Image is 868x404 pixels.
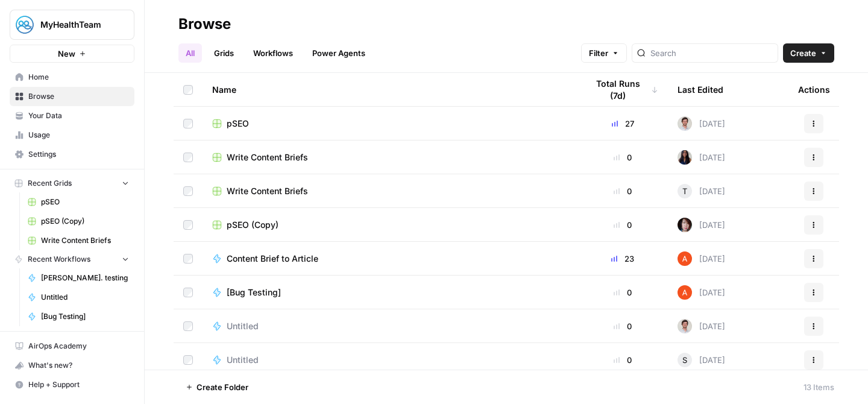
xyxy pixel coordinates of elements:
[587,219,658,231] div: 0
[14,14,36,36] img: MyHealthTeam Logo
[581,43,627,63] button: Filter
[589,47,608,59] span: Filter
[10,356,134,374] div: What's new?
[212,151,568,163] a: Write Content Briefs
[678,73,723,106] div: Last Edited
[10,145,134,164] a: Settings
[678,353,725,367] div: [DATE]
[10,45,134,63] button: New
[22,231,134,250] a: Write Content Briefs
[212,253,568,265] a: Content Brief to Article
[28,130,129,140] span: Usage
[41,292,129,303] span: Untitled
[246,43,300,63] a: Workflows
[197,381,248,393] span: Create Folder
[28,91,129,102] span: Browse
[212,185,568,197] a: Write Content Briefs
[783,43,834,63] button: Create
[678,116,692,131] img: tdmuw9wfe40fkwq84phcceuazoww
[587,354,658,366] div: 0
[28,149,129,160] span: Settings
[587,151,658,163] div: 0
[212,354,568,366] a: Untitled
[41,311,129,322] span: [Bug Testing]
[678,285,725,300] div: [DATE]
[682,185,687,197] span: T
[28,341,129,352] span: AirOps Academy
[678,319,725,333] div: [DATE]
[227,118,249,130] span: pSEO
[790,47,816,59] span: Create
[41,273,129,283] span: [PERSON_NAME]. testing
[678,150,725,165] div: [DATE]
[10,68,134,87] a: Home
[41,197,129,207] span: pSEO
[227,219,278,231] span: pSEO (Copy)
[587,185,658,197] div: 0
[587,286,658,298] div: 0
[587,73,658,106] div: Total Runs (7d)
[804,381,834,393] div: 13 Items
[227,286,281,298] span: [Bug Testing]
[58,48,75,60] span: New
[227,354,259,366] span: Untitled
[678,251,725,266] div: [DATE]
[10,106,134,125] a: Your Data
[587,320,658,332] div: 0
[178,43,202,63] a: All
[212,286,568,298] a: [Bug Testing]
[678,218,725,232] div: [DATE]
[678,116,725,131] div: [DATE]
[227,185,308,197] span: Write Content Briefs
[207,43,241,63] a: Grids
[40,19,113,31] span: MyHealthTeam
[10,336,134,356] a: AirOps Academy
[798,73,830,106] div: Actions
[682,354,687,366] span: S
[587,253,658,265] div: 23
[28,110,129,121] span: Your Data
[28,72,129,83] span: Home
[178,377,256,397] button: Create Folder
[650,47,773,59] input: Search
[212,118,568,130] a: pSEO
[41,216,129,227] span: pSEO (Copy)
[678,319,692,333] img: tdmuw9wfe40fkwq84phcceuazoww
[22,288,134,307] a: Untitled
[678,285,692,300] img: cje7zb9ux0f2nqyv5qqgv3u0jxek
[22,268,134,288] a: [PERSON_NAME]. testing
[10,375,134,394] button: Help + Support
[587,118,658,130] div: 27
[10,87,134,106] a: Browse
[227,151,308,163] span: Write Content Briefs
[22,212,134,231] a: pSEO (Copy)
[41,235,129,246] span: Write Content Briefs
[10,250,134,268] button: Recent Workflows
[227,253,318,265] span: Content Brief to Article
[212,73,568,106] div: Name
[678,218,692,232] img: cehza9q4rtrfcfhacf2jrtqstt69
[178,14,231,34] div: Browse
[10,174,134,192] button: Recent Grids
[10,10,134,40] button: Workspace: MyHealthTeam
[678,150,692,165] img: rox323kbkgutb4wcij4krxobkpon
[678,251,692,266] img: cje7zb9ux0f2nqyv5qqgv3u0jxek
[678,184,725,198] div: [DATE]
[212,320,568,332] a: Untitled
[22,307,134,326] a: [Bug Testing]
[22,192,134,212] a: pSEO
[10,125,134,145] a: Usage
[305,43,373,63] a: Power Agents
[28,254,90,265] span: Recent Workflows
[212,219,568,231] a: pSEO (Copy)
[227,320,259,332] span: Untitled
[28,379,129,390] span: Help + Support
[28,178,72,189] span: Recent Grids
[10,356,134,375] button: What's new?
